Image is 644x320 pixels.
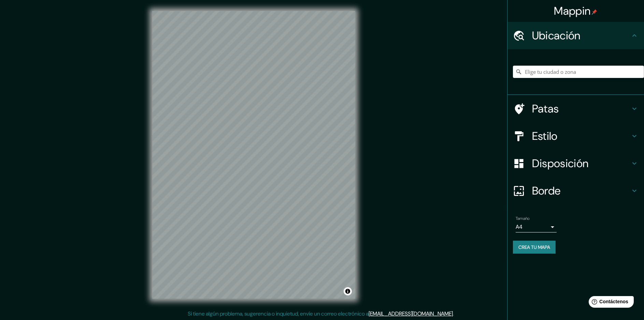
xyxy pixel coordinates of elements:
div: Ubicación [507,22,644,49]
font: Si tiene algún problema, sugerencia o inquietud, envíe un correo electrónico a [188,310,369,317]
a: [EMAIL_ADDRESS][DOMAIN_NAME] [369,310,453,317]
div: Borde [507,177,644,204]
input: Elige tu ciudad o zona [513,66,644,78]
font: Disposición [532,156,588,171]
font: Borde [532,184,561,198]
iframe: Lanzador de widgets de ayuda [583,293,636,312]
font: Patas [532,102,559,116]
font: Crea tu mapa [518,244,550,250]
div: A4 [516,222,557,232]
font: . [455,310,456,317]
font: Mappin [554,4,591,18]
font: Ubicación [532,28,581,43]
img: pin-icon.png [592,9,597,15]
div: Disposición [507,150,644,177]
button: Crea tu mapa [513,241,556,254]
font: Tamaño [516,216,530,221]
div: Estilo [507,122,644,150]
canvas: Mapa [152,11,355,299]
font: . [453,310,454,317]
button: Activar o desactivar atribución [344,287,352,295]
font: . [454,310,455,317]
font: Estilo [532,129,558,143]
div: Patas [507,95,644,122]
font: A4 [516,223,523,230]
